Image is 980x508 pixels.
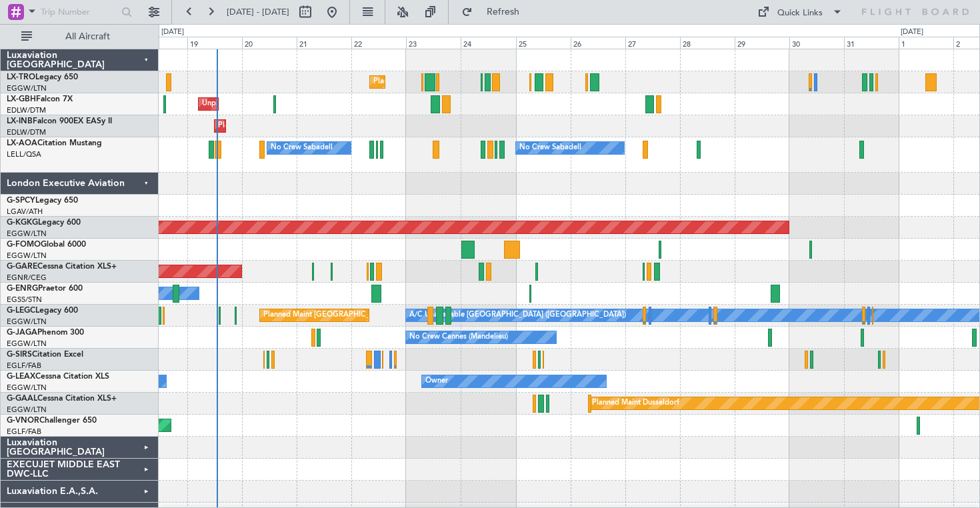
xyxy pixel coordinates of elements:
span: G-LEAX [7,373,35,381]
a: LX-TROLegacy 650 [7,73,78,81]
div: 26 [571,37,625,49]
div: Quick Links [777,7,823,20]
a: G-SIRSCitation Excel [7,351,83,359]
div: 23 [406,37,461,49]
button: Quick Links [751,1,849,23]
div: 25 [516,37,571,49]
a: EDLW/DTM [7,127,46,137]
a: EGLF/FAB [7,427,41,437]
a: EGGW/LTN [7,405,47,415]
span: G-JAGA [7,329,37,337]
a: LELL/QSA [7,149,41,159]
span: G-SPCY [7,197,35,205]
a: EGGW/LTN [7,83,47,93]
div: No Crew Sabadell [519,138,581,158]
a: G-LEAXCessna Citation XLS [7,373,109,381]
div: 19 [187,37,242,49]
a: EGGW/LTN [7,383,47,393]
a: EGGW/LTN [7,229,47,239]
div: 28 [680,37,735,49]
span: All Aircraft [35,32,141,41]
div: No Crew Sabadell [271,138,333,158]
div: 21 [297,37,351,49]
div: 18 [133,37,187,49]
div: 22 [351,37,406,49]
a: LGAV/ATH [7,207,43,217]
a: EGLF/FAB [7,361,41,371]
div: 24 [461,37,515,49]
span: G-SIRS [7,351,32,359]
a: G-VNORChallenger 650 [7,417,97,425]
div: Planned Maint [GEOGRAPHIC_DATA] ([GEOGRAPHIC_DATA]) [373,72,583,92]
div: Planned Maint [GEOGRAPHIC_DATA] ([GEOGRAPHIC_DATA]) [263,305,473,325]
div: [DATE] [161,27,184,38]
a: LX-GBHFalcon 7X [7,95,73,103]
div: Unplanned Maint [GEOGRAPHIC_DATA] ([GEOGRAPHIC_DATA]) [202,94,421,114]
a: G-JAGAPhenom 300 [7,329,84,337]
div: 20 [242,37,297,49]
span: G-ENRG [7,285,38,293]
a: EGGW/LTN [7,317,47,327]
span: G-KGKG [7,219,38,227]
span: G-GAAL [7,395,37,403]
a: EDLW/DTM [7,105,46,115]
div: Owner [425,371,448,391]
div: Planned Maint Geneva (Cointrin) [218,116,328,136]
div: 27 [625,37,680,49]
span: G-FOMO [7,241,41,249]
span: G-LEGC [7,307,35,315]
a: LX-INBFalcon 900EX EASy II [7,117,112,125]
span: LX-TRO [7,73,35,81]
a: EGNR/CEG [7,273,47,283]
span: [DATE] - [DATE] [227,6,289,18]
div: Planned Maint Dusseldorf [592,393,679,413]
button: All Aircraft [15,26,145,47]
a: G-SPCYLegacy 650 [7,197,78,205]
button: Refresh [455,1,535,23]
span: G-GARE [7,263,37,271]
div: [DATE] [901,27,923,38]
div: No Crew Cannes (Mandelieu) [409,327,508,347]
a: G-GAALCessna Citation XLS+ [7,395,117,403]
div: 30 [789,37,844,49]
a: G-FOMOGlobal 6000 [7,241,86,249]
div: 31 [844,37,899,49]
span: LX-GBH [7,95,36,103]
span: G-VNOR [7,417,39,425]
a: G-GARECessna Citation XLS+ [7,263,117,271]
a: LX-AOACitation Mustang [7,139,102,147]
a: G-KGKGLegacy 600 [7,219,81,227]
span: LX-INB [7,117,33,125]
a: EGGW/LTN [7,339,47,349]
a: G-LEGCLegacy 600 [7,307,78,315]
a: EGSS/STN [7,295,42,305]
div: 1 [899,37,953,49]
input: Trip Number [41,2,117,22]
span: LX-AOA [7,139,37,147]
div: 29 [735,37,789,49]
a: EGGW/LTN [7,251,47,261]
div: A/C Unavailable [GEOGRAPHIC_DATA] ([GEOGRAPHIC_DATA]) [409,305,626,325]
a: G-ENRGPraetor 600 [7,285,83,293]
span: Refresh [475,7,531,17]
